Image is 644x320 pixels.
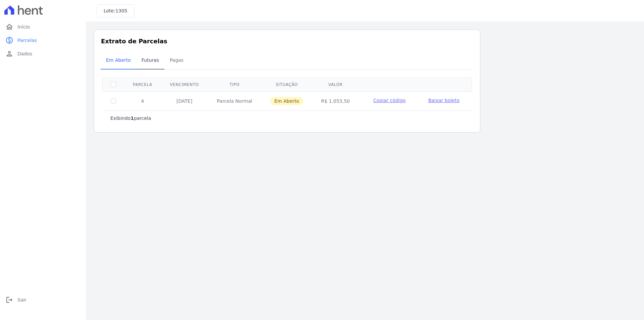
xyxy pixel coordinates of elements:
[17,37,37,44] span: Parcelas
[102,53,135,67] span: Em Aberto
[3,293,83,307] a: logoutSair
[428,97,460,104] a: Baixar boleto
[164,52,189,70] a: Pagas
[136,52,164,70] a: Futuras
[17,24,30,30] span: Início
[110,115,151,122] p: Exibindo parcela
[3,47,83,60] a: personDados
[261,78,312,91] th: Situação
[312,78,359,91] th: Valor
[124,91,161,110] td: 4
[17,50,32,57] span: Dados
[161,91,208,110] td: [DATE]
[104,7,127,14] h3: Lote:
[101,37,473,46] h3: Extrato de Parcelas
[208,78,261,91] th: Tipo
[367,97,412,104] button: Copiar código
[166,53,187,67] span: Pagas
[428,98,460,103] span: Baixar boleto
[3,34,83,47] a: paidParcelas
[101,52,136,70] a: Em Aberto
[161,78,208,91] th: Vencimento
[138,53,163,67] span: Futuras
[373,98,406,103] span: Copiar código
[5,36,13,44] i: paid
[5,50,13,58] i: person
[270,97,303,105] span: Em Aberto
[208,91,261,110] td: Parcela Normal
[115,8,127,13] span: 1305
[5,296,13,304] i: logout
[124,78,161,91] th: Parcela
[130,116,134,121] b: 1
[312,91,359,110] td: R$ 1.053,50
[5,23,13,31] i: home
[3,20,83,34] a: homeInício
[17,296,26,303] span: Sair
